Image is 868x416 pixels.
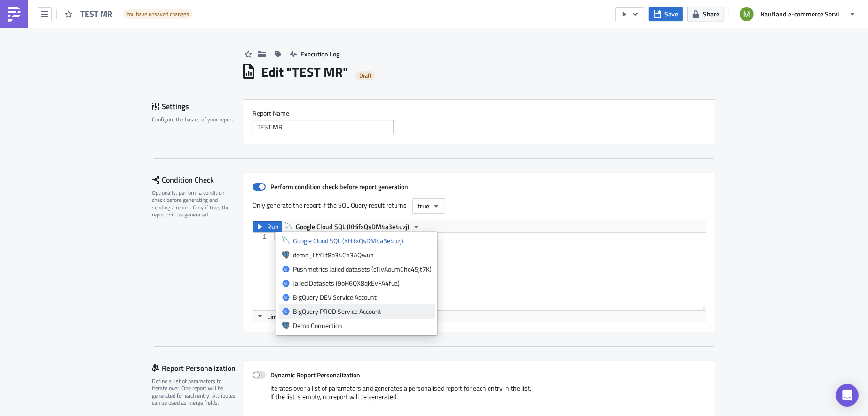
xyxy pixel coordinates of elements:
[293,293,432,302] div: BigQuery DEV Service Account
[412,198,445,214] button: true
[293,250,432,260] div: demo_LtYLt8b34Ch3AQwuh
[739,6,755,22] img: Avatar
[293,279,432,288] div: Jailed Datasets (9oH6QX8qkEvFA4fua)
[836,384,859,407] div: Open Intercom Messenger
[293,264,432,274] div: Pushmetrics Jailed datasets (cTJvAoumChe45jt7K)
[734,4,861,24] button: Kaufland e-commerce Services GmbH & Co. KG
[253,311,301,322] button: Limit 1000
[359,72,371,80] span: Draft
[293,236,432,246] div: Google Cloud SQL (KHifxQsDM4a3e4uzj)
[285,47,344,61] button: Execution Log
[253,233,272,240] div: 1
[703,9,719,19] span: Share
[126,10,189,18] span: You have unsaved changes
[296,221,409,232] span: Google Cloud SQL (KHifxQsDM4a3e4uzj)
[152,99,243,113] div: Settings
[253,221,282,232] button: Run
[253,384,706,408] div: Iterates over a list of parameters and generates a personalised report for each entry in the list...
[152,377,237,407] div: Define a list of parameters to iterate over. One report will be generated for each entry. Attribu...
[80,8,118,20] span: TEST MR
[267,221,279,232] span: Run
[649,7,683,21] button: Save
[270,370,360,380] strong: Dynamic Report Personalization
[253,198,408,212] label: Only generate the report if the SQL Query result returns
[267,312,298,321] span: Limit 1000
[270,182,408,192] strong: Perform condition check before report generation
[293,307,432,316] div: BigQuery PROD Service Account
[418,201,429,211] span: true
[152,361,243,375] div: Report Personalization
[300,49,339,59] span: Execution Log
[152,116,237,123] div: Configure the basics of your report.
[761,9,845,19] span: Kaufland e-commerce Services GmbH & Co. KG
[7,7,22,22] img: PushMetrics
[282,221,423,232] button: Google Cloud SQL (KHifxQsDM4a3e4uzj)
[152,189,237,218] div: Optionally, perform a condition check before generating and sending a report. Only if true, the r...
[687,7,724,21] button: Share
[664,9,678,19] span: Save
[261,64,348,80] h1: Edit " TEST MR "
[253,109,706,118] label: Report Nam﻿e
[293,321,432,330] div: Demo Connection
[152,173,243,187] div: Condition Check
